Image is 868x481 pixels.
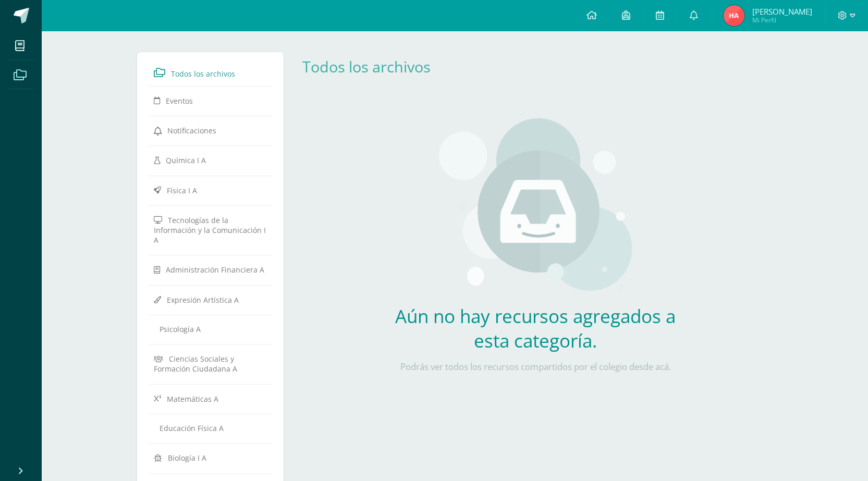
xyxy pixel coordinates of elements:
[154,419,267,437] a: Educación Física A
[154,91,267,110] a: Eventos
[171,69,235,79] span: Todos los archivos
[154,349,267,378] a: Ciencias Sociales y Formación Ciudadana A
[154,320,267,338] a: Psicología A
[752,16,812,24] span: Mi Perfil
[160,423,224,433] span: Educación Física A
[154,181,267,200] a: Física I A
[167,295,239,305] span: Expresión Artística A
[382,304,689,353] h2: Aún no hay recursos agregados a esta categoría.
[302,56,446,77] div: Todos los archivos
[154,389,267,408] a: Matemáticas A
[154,211,267,249] a: Tecnologías de la Información y la Comunicación I A
[154,260,267,279] a: Administración Financiera A
[724,5,744,26] img: ff5f453f7acb13dd6a27a2ad2f179496.png
[154,121,267,140] a: Notificaciones
[154,63,267,82] a: Todos los archivos
[154,354,237,374] span: Ciencias Sociales y Formación Ciudadana A
[302,56,431,77] a: Todos los archivos
[160,324,201,334] span: Psicología A
[154,151,267,169] a: Química I A
[752,6,812,17] span: [PERSON_NAME]
[168,453,206,463] span: Biología I A
[154,290,267,309] a: Expresión Artística A
[166,265,264,275] span: Administración Financiera A
[167,394,218,404] span: Matemáticas A
[166,155,206,165] span: Química I A
[167,185,197,195] span: Física I A
[154,448,267,467] a: Biología I A
[439,118,632,295] img: stages.png
[166,96,193,106] span: Eventos
[382,361,689,373] p: Podrás ver todos los recursos compartidos por el colegio desde acá.
[154,215,266,245] span: Tecnologías de la Información y la Comunicación I A
[167,126,216,135] span: Notificaciones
